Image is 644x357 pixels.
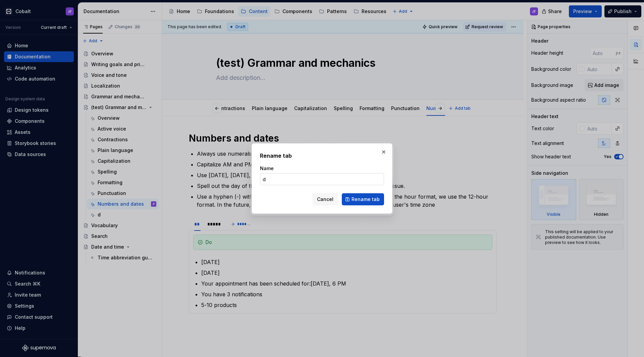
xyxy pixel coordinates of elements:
[342,193,384,205] button: Rename tab
[313,193,338,205] button: Cancel
[260,152,384,160] h2: Rename tab
[352,196,380,203] span: Rename tab
[260,165,274,172] label: Name
[317,196,333,203] span: Cancel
